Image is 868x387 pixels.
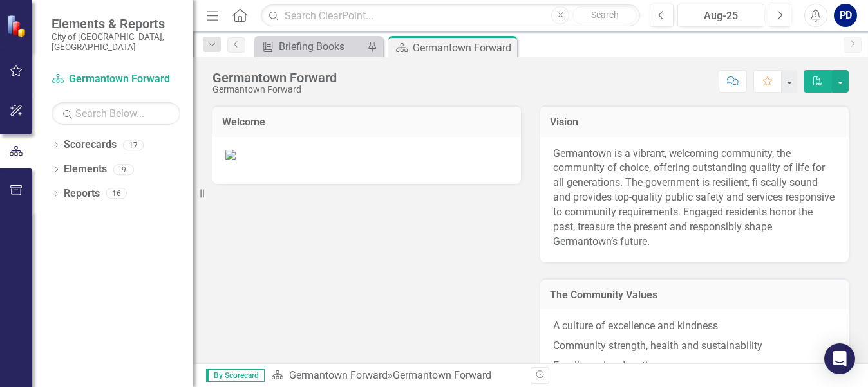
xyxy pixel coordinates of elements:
a: Scorecards [64,138,117,152]
a: Briefing Books [258,39,364,55]
p: Excellence in education [553,356,836,376]
button: PD [834,4,857,27]
div: Open Intercom Messenger [824,343,855,374]
div: Germantown Forward [212,85,337,94]
span: By Scorecard [206,369,265,382]
a: Germantown Forward [52,72,180,87]
div: Aug-25 [682,8,760,24]
h3: The Community Values [550,289,839,301]
button: Aug-25 [677,4,764,27]
div: 17 [123,139,144,150]
div: 9 [113,164,134,175]
h3: Welcome [222,116,511,128]
div: Briefing Books [279,39,364,55]
img: 198-077_GermantownForward2035_Layout_rev2%20(4)_Page_01%20v2.jpg [225,150,236,160]
img: ClearPoint Strategy [6,15,29,37]
a: Elements [64,162,107,177]
a: Germantown Forward [289,369,388,381]
div: 16 [106,188,127,199]
a: Reports [64,186,100,201]
div: Germantown Forward [413,40,514,56]
h3: Vision [550,116,839,128]
input: Search Below... [52,102,180,125]
div: Germantown Forward [212,71,337,85]
button: Search [572,6,637,24]
p: Community strength, health and sustainability [553,336,836,356]
span: Elements & Reports [52,16,180,32]
div: » [271,368,521,383]
small: City of [GEOGRAPHIC_DATA], [GEOGRAPHIC_DATA] [52,32,180,53]
div: Germantown Forward [393,369,491,381]
input: Search ClearPoint... [261,4,640,27]
span: Search [591,10,619,20]
p: Germantown is a vibrant, welcoming community, the community of choice, offering outstanding quali... [553,147,836,249]
p: A culture of excellence and kindness [553,319,836,336]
